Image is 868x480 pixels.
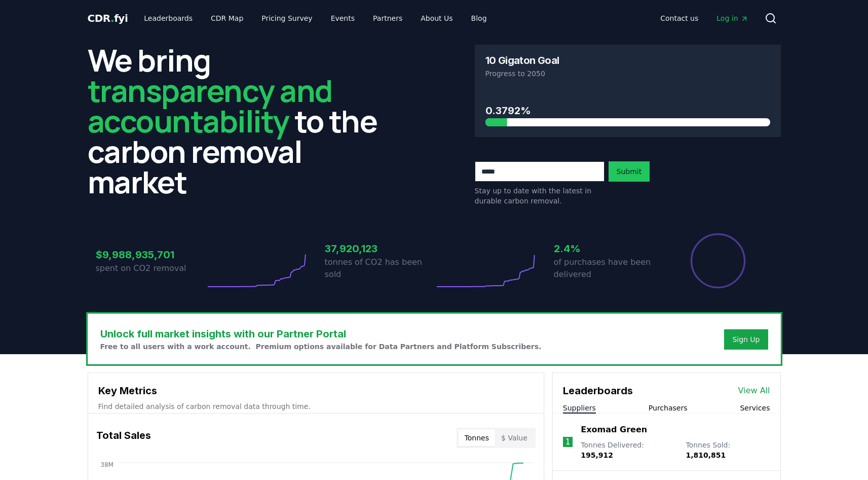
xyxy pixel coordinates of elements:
a: View All [738,385,770,397]
p: Stay up to date with the latest in durable carbon removal. [475,186,605,206]
tspan: 38M [100,461,114,468]
a: Events [323,9,363,27]
a: Partners [365,9,410,27]
p: Tonnes Sold : [686,440,770,460]
a: Contact us [652,9,706,27]
span: . [110,12,114,24]
a: Pricing Survey [253,9,320,27]
h2: We bring to the carbon removal market [88,45,394,197]
a: CDR Map [203,9,251,27]
div: Percentage of sales delivered [690,232,746,289]
h3: 10 Gigaton Goal [485,55,559,65]
button: Suppliers [563,403,596,413]
h3: Key Metrics [98,383,534,398]
button: Sign Up [724,329,768,350]
span: Log in [716,13,748,23]
h3: $9,988,935,701 [96,247,205,262]
button: Services [740,403,770,413]
p: spent on CO2 removal [96,262,205,275]
h3: Unlock full market insights with our Partner Portal [100,326,542,341]
nav: Main [136,9,495,27]
p: Tonnes Delivered : [581,440,675,460]
h3: Leaderboards [563,383,633,398]
a: Exomad Green [581,424,647,436]
p: tonnes of CO2 has been sold [325,256,434,281]
a: Leaderboards [136,9,201,27]
p: 1 [565,436,570,448]
a: Sign Up [732,334,760,345]
h3: Total Sales [96,428,151,448]
button: Tonnes [459,430,495,446]
a: CDR.fyi [88,11,128,25]
h3: 0.3792% [485,103,770,118]
nav: Main [652,9,756,27]
p: of purchases have been delivered [554,256,663,281]
span: 195,912 [581,451,613,459]
button: $ Value [495,430,534,446]
span: transparency and accountability [88,70,332,142]
p: Free to all users with a work account. Premium options available for Data Partners and Platform S... [100,341,542,352]
p: Find detailed analysis of carbon removal data through time. [98,401,534,412]
span: CDR fyi [88,12,128,24]
button: Submit [609,161,650,182]
h3: 37,920,123 [325,241,434,256]
a: About Us [412,9,461,27]
h3: 2.4% [554,241,663,256]
a: Blog [463,9,495,27]
button: Purchasers [649,403,688,413]
a: Log in [708,9,756,27]
p: Progress to 2050 [485,68,770,79]
span: 1,810,851 [686,451,726,459]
